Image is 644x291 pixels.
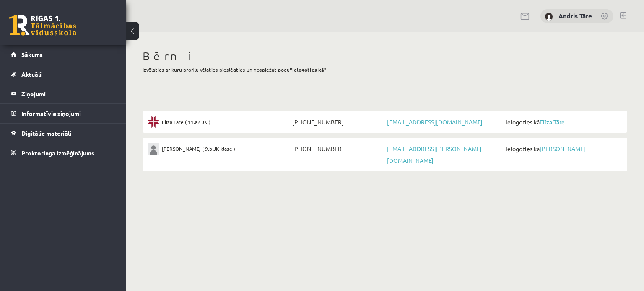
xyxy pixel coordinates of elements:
span: [PERSON_NAME] ( 9.b JK klase ) [162,143,235,155]
legend: Informatīvie ziņojumi [21,104,115,123]
legend: Ziņojumi [21,84,115,103]
a: Andris Tāre [558,12,592,20]
a: Aktuāli [11,64,115,84]
span: [PHONE_NUMBER] [290,143,385,155]
a: Informatīvie ziņojumi [11,104,115,123]
h1: Bērni [143,49,627,63]
a: Digitālie materiāli [11,124,115,143]
span: Ielogoties kā [504,116,622,128]
p: Izvēlaties ar kuru profilu vēlaties pieslēgties un nospiežat pogu [143,66,627,73]
a: [PERSON_NAME] [540,145,585,152]
span: Elīza Tāre ( 11.a2 JK ) [162,116,210,128]
b: "Ielogoties kā" [290,66,327,73]
a: Ziņojumi [11,84,115,103]
span: Sākums [21,51,43,58]
a: [EMAIL_ADDRESS][DOMAIN_NAME] [387,118,483,126]
a: Elīza Tāre [540,118,565,126]
img: Elīza Tāre [148,116,159,128]
span: Proktoringa izmēģinājums [21,149,94,157]
a: Proktoringa izmēģinājums [11,143,115,162]
a: Rīgas 1. Tālmācības vidusskola [9,15,76,36]
img: Andris Tāre [545,13,553,21]
a: [EMAIL_ADDRESS][PERSON_NAME][DOMAIN_NAME] [387,145,482,164]
span: Aktuāli [21,70,42,78]
img: Jānis Tāre [148,143,159,155]
a: Sākums [11,45,115,64]
span: Digitālie materiāli [21,129,71,137]
span: [PHONE_NUMBER] [290,116,385,128]
span: Ielogoties kā [504,143,622,155]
